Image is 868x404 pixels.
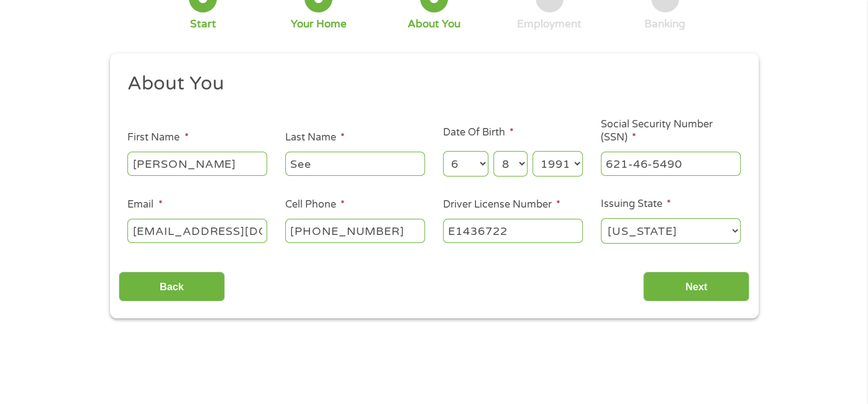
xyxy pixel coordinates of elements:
input: Back [119,272,225,302]
div: About You [408,17,460,31]
label: Driver License Number [443,198,560,211]
div: Employment [517,17,582,31]
label: Social Security Number (SSN) [601,118,741,144]
div: Your Home [291,17,347,31]
label: Issuing State [601,198,671,211]
input: (541) 754-3010 [285,219,425,242]
label: Date Of Birth [443,126,514,139]
h2: About You [127,71,731,96]
div: Banking [644,17,685,31]
input: John [127,152,267,175]
label: First Name [127,131,188,144]
label: Email [127,198,162,211]
input: john@gmail.com [127,219,267,242]
label: Cell Phone [285,198,345,211]
input: Smith [285,152,425,175]
input: Next [643,272,749,302]
div: Start [190,17,216,31]
input: 078-05-1120 [601,152,741,175]
label: Last Name [285,131,345,144]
